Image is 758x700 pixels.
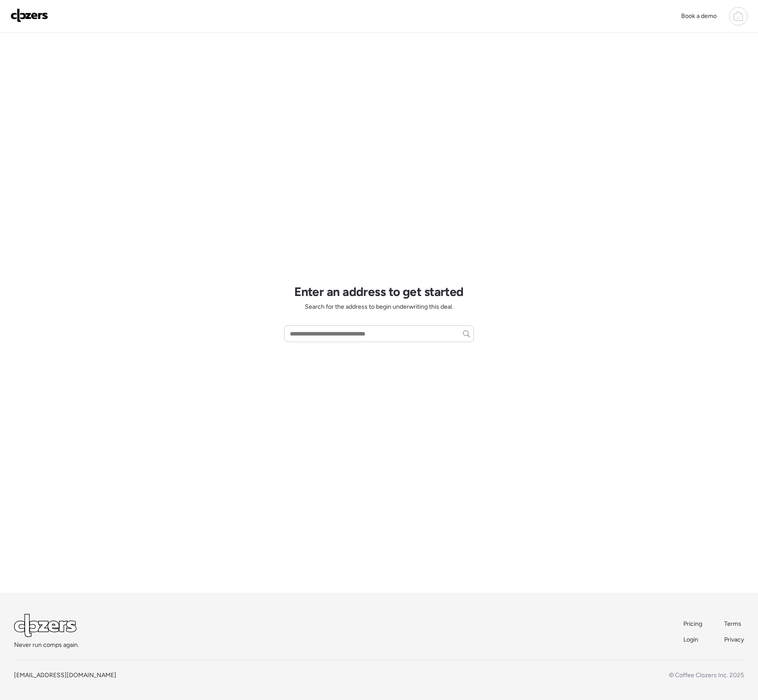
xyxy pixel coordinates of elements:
span: Terms [724,620,741,628]
span: Privacy [724,636,744,643]
img: Logo [11,8,48,22]
span: Pricing [683,620,702,628]
span: Search for the address to begin underwriting this deal. [305,303,453,311]
span: Never run comps again. [14,641,79,649]
a: [EMAIL_ADDRESS][DOMAIN_NAME] [14,671,116,679]
a: Privacy [724,635,744,644]
a: Login [683,635,703,644]
span: © Coffee Clozers Inc. 2025 [669,671,744,679]
h1: Enter an address to get started [294,284,464,299]
span: Login [683,636,698,643]
a: Terms [724,620,744,628]
img: Logo Light [14,614,76,637]
span: Book a demo [681,12,717,20]
a: Pricing [683,620,703,628]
